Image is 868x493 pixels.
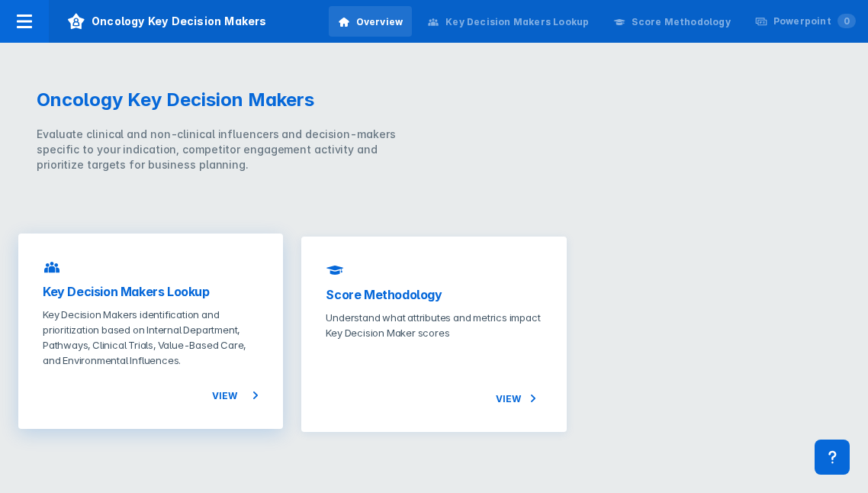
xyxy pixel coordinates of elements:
[326,285,542,304] h3: Score Methodology
[326,310,542,340] p: Understand what attributes and metrics impact Key Decision Maker scores
[837,14,856,28] span: 0
[212,386,259,404] span: View
[604,6,739,37] a: Score Methodology
[356,15,403,29] div: Overview
[329,6,413,37] a: Overview
[815,440,850,475] div: Contact Support
[43,282,259,301] h3: Key Decision Makers Lookup
[496,389,542,408] span: View
[632,15,730,29] div: Score Methodology
[18,234,283,429] a: Key Decision Makers LookupKey Decision Makers identification and prioritization based on Internal...
[37,127,416,172] div: Evaluate clinical and non-clinical influencers and decision-makers specific to your indication, c...
[37,89,416,111] h1: Oncology Key Decision Makers
[773,14,856,28] div: Powerpoint
[418,6,598,37] a: Key Decision Makers Lookup
[301,237,566,432] a: Score MethodologyUnderstand what attributes and metrics impact Key Decision Maker scoresView
[445,15,589,29] div: Key Decision Makers Lookup
[43,307,259,368] p: Key Decision Makers identification and prioritization based on Internal Department, Pathways, Cli...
